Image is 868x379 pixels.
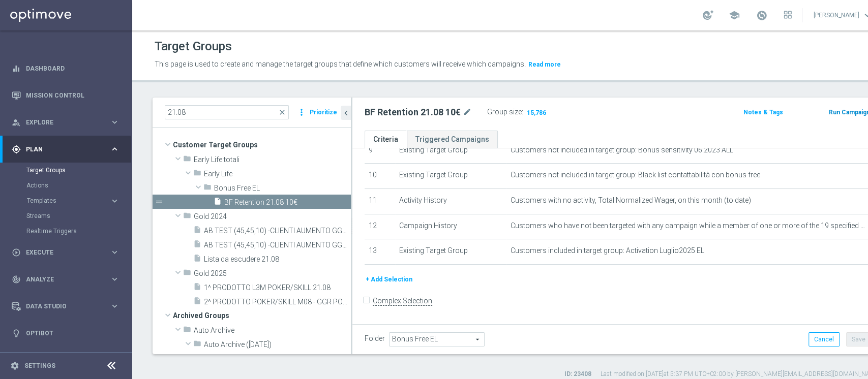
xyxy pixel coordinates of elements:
[26,55,119,82] a: Dashboard
[26,146,110,152] span: Plan
[193,169,201,180] i: folder
[204,227,351,235] span: AB TEST (45,45,10) -CLIENTI AUMENTO GGR E BONUS CONS. &gt;20% - GGR M6 &gt;100 21.08 1 LISTA
[511,146,733,154] span: Customers not included in target group: Bonus sensitivity 06.2023 ALL
[12,82,119,109] div: Mission Control
[204,170,351,178] span: Early Life
[183,325,191,337] i: folder
[11,118,120,127] button: person_search Explore keyboard_arrow_right
[11,65,120,73] button: equalizer Dashboard
[12,118,21,127] i: person_search
[193,282,201,294] i: insert_drive_file
[564,370,591,378] label: ID: 23408
[11,302,120,310] div: Data Studio keyboard_arrow_right
[173,308,351,323] span: Archived Groups
[26,166,106,174] a: Target Groups
[407,131,498,148] a: Triggered Campaigns
[27,198,100,204] span: Templates
[12,329,21,338] i: lightbulb
[308,106,339,119] button: Prioritize
[11,275,120,283] button: track_changes Analyze keyboard_arrow_right
[395,188,506,214] td: Activity History
[110,117,119,127] i: keyboard_arrow_right
[110,196,119,206] i: keyboard_arrow_right
[12,64,21,73] i: equalizer
[26,320,119,346] a: Optibot
[395,164,506,189] td: Existing Target Group
[173,138,351,152] span: Customer Target Groups
[26,181,106,189] a: Actions
[395,138,506,164] td: Existing Target Group
[365,239,395,265] td: 13
[110,247,119,257] i: keyboard_arrow_right
[204,298,351,306] span: 2^ PRODOTTO POKER/SKILL M08 - GGR POKER/SKILL M08 &gt;10 EURO 21.08
[365,274,413,285] button: + Add Selection
[26,119,110,125] span: Explore
[365,131,407,148] a: Criteria
[224,198,351,207] span: BF Retention 21.08 10&#x20AC;
[365,138,395,164] td: 9
[11,91,120,100] button: Mission Control
[341,106,351,120] button: chevron_left
[365,106,461,118] h2: BF Retention 21.08 10€
[10,361,19,370] i: settings
[11,248,120,257] button: play_circle_outline Execute keyboard_arrow_right
[12,320,119,346] div: Optibot
[12,275,21,284] i: track_changes
[526,109,547,118] span: 15,786
[204,340,351,349] span: Auto Archive (2024-02-18)
[193,297,201,308] i: insert_drive_file
[193,226,201,237] i: insert_drive_file
[165,105,289,119] input: Quick find group or folder
[214,197,222,209] i: insert_drive_file
[204,241,351,249] span: AB TEST (45,45,10) -CLIENTI AUMENTO GGR E BONUS CONS. &gt;20% - GGR M6 &gt;100 21.08 2 LISTA
[12,248,21,257] i: play_circle_outline
[193,240,201,251] i: insert_drive_file
[26,227,106,235] a: Realtime Triggers
[193,254,201,266] i: insert_drive_file
[26,249,110,256] span: Execute
[204,255,351,264] span: Lista da escudere 21.08
[26,276,110,282] span: Analyze
[194,326,351,335] span: Auto Archive
[395,239,506,265] td: Existing Target Group
[395,214,506,239] td: Campaign History
[193,339,201,351] i: folder
[26,193,131,208] div: Templates
[12,145,110,154] div: Plan
[341,108,351,118] i: chevron_left
[11,329,120,337] button: lightbulb Optibot
[203,183,212,195] i: folder
[110,144,119,154] i: keyboard_arrow_right
[12,302,110,311] div: Data Studio
[26,178,131,193] div: Actions
[365,188,395,214] td: 11
[365,334,385,343] label: Folder
[522,108,523,116] label: :
[155,39,232,54] h1: Target Groups
[729,10,740,21] span: school
[26,303,110,309] span: Data Studio
[183,211,191,223] i: folder
[26,163,131,178] div: Target Groups
[194,155,351,164] span: Early Life totali
[511,171,760,179] span: Customers not included in target group: Black list contattabilità con bonus free
[742,107,784,118] button: Notes & Tags
[26,208,131,224] div: Streams
[110,274,119,284] i: keyboard_arrow_right
[24,363,55,369] a: Settings
[12,275,110,284] div: Analyze
[527,59,562,70] button: Read more
[183,268,191,280] i: folder
[27,198,110,204] div: Templates
[214,184,351,193] span: Bonus Free EL
[12,55,119,82] div: Dashboard
[278,108,286,116] span: close
[26,212,106,220] a: Streams
[155,60,526,68] span: This page is used to create and manage the target groups that define which customers will receive...
[365,164,395,189] td: 10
